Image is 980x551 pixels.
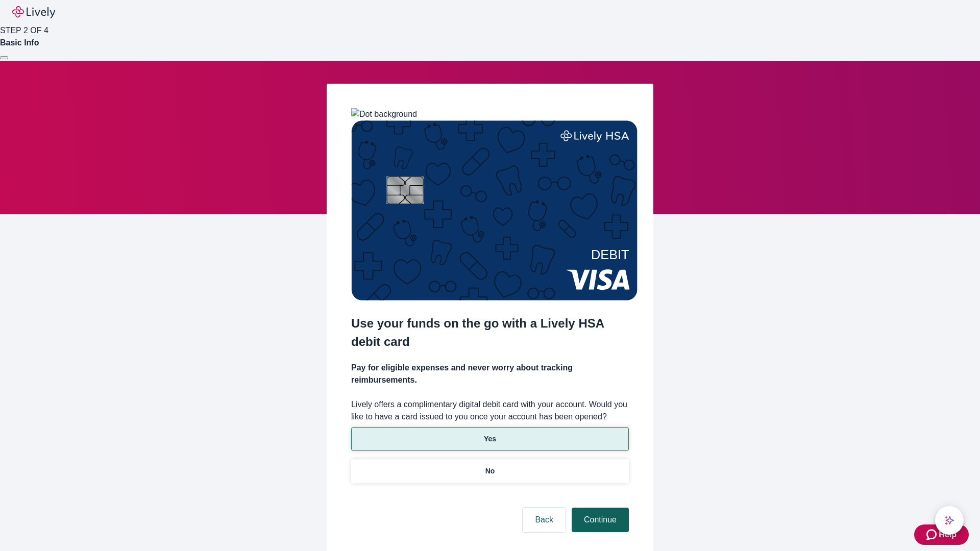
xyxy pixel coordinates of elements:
button: chat [935,506,964,535]
svg: Lively AI Assistant [944,515,954,525]
button: Yes [351,427,629,451]
button: Zendesk support iconHelp [914,524,969,545]
svg: Zendesk support icon [926,529,939,541]
img: Debit card [351,120,638,300]
button: Continue [572,508,629,532]
button: Back [523,508,566,532]
h4: Pay for eligible expenses and never worry about tracking reimbursements. [351,362,629,386]
p: Yes [484,434,496,444]
img: Lively [12,6,55,18]
span: Help [939,529,957,541]
p: No [485,466,495,477]
img: Dot background [351,108,417,120]
label: Lively offers a complimentary digital debit card with your account. Would you like to have a card... [351,398,629,423]
button: No [351,459,629,483]
h2: Use your funds on the go with a Lively HSA debit card [351,314,629,351]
